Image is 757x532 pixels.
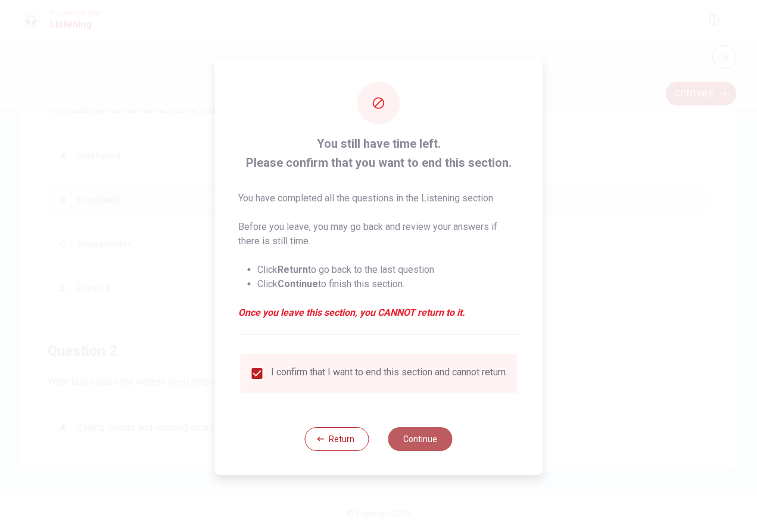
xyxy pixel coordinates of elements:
li: Click to finish this section. [257,277,519,291]
li: Click to go back to the last question [257,263,519,277]
p: You have completed all the questions in the Listening section. [238,191,519,206]
button: Continue [388,427,453,451]
p: Before you leave, you may go back and review your answers if there is still time. [238,220,519,248]
div: I confirm that I want to end this section and cannot return. [271,366,507,381]
span: You still have time left. Please confirm that you want to end this section. [238,134,519,172]
em: Once you leave this section, you CANNOT return to it. [238,306,519,320]
button: Return [305,427,369,451]
strong: Return [278,264,308,275]
strong: Continue [278,278,318,290]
